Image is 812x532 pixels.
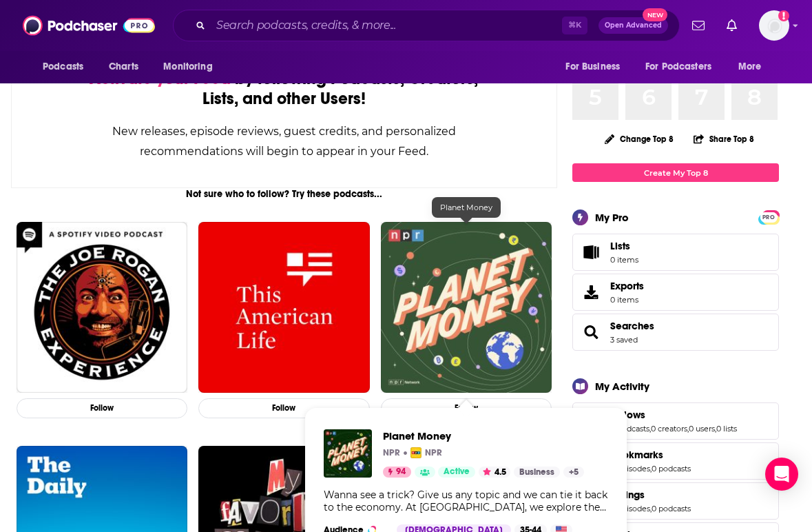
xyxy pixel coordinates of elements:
[650,504,652,513] span: ,
[109,57,138,76] span: Charts
[572,442,779,480] span: Bookmarks
[650,464,652,473] span: ,
[687,424,689,433] span: ,
[729,54,779,80] button: open menu
[479,467,510,478] button: 4.5
[778,10,789,21] svg: Add a profile image
[610,240,638,252] span: Lists
[610,335,638,345] a: 3 saved
[514,467,560,478] a: Business
[610,409,645,421] span: Follows
[432,197,501,218] div: Planet Money
[572,402,779,440] span: Follows
[716,424,737,433] a: 0 lists
[383,447,400,458] p: NPR
[759,10,789,41] span: Logged in as HughE
[610,449,663,461] span: Bookmarks
[595,211,629,224] div: My Pro
[396,465,406,479] span: 94
[760,212,777,222] a: PRO
[572,234,779,271] a: Lists
[438,467,475,478] a: Active
[381,398,552,418] button: Follow
[759,10,789,41] button: Show profile menu
[610,449,691,461] a: Bookmarks
[572,274,779,311] a: Exports
[693,125,755,152] button: Share Top 8
[43,57,83,76] span: Podcasts
[651,424,687,433] a: 0 creators
[610,504,650,513] a: 0 episodes
[425,447,442,458] p: NPR
[610,255,638,265] span: 0 items
[595,380,649,393] div: My Activity
[610,409,737,421] a: Follows
[610,320,654,332] a: Searches
[572,163,779,182] a: Create My Top 8
[687,14,710,37] a: Show notifications dropdown
[610,424,649,433] a: 0 podcasts
[759,10,789,41] img: User Profile
[198,222,369,393] img: This American Life
[81,121,488,161] div: New releases, episode reviews, guest credits, and personalized recommendations will begin to appe...
[577,283,605,302] span: Exports
[100,54,147,80] a: Charts
[577,243,605,262] span: Lists
[163,57,212,76] span: Monitoring
[17,222,187,393] img: The Joe Rogan Experience
[610,280,644,292] span: Exports
[715,424,716,433] span: ,
[410,447,442,458] a: NPRNPR
[652,504,691,513] a: 0 podcasts
[556,54,637,80] button: open menu
[721,14,742,37] a: Show notifications dropdown
[17,398,187,418] button: Follow
[596,130,682,147] button: Change Top 8
[410,447,421,458] img: NPR
[738,57,762,76] span: More
[562,17,587,34] span: ⌘ K
[383,467,411,478] a: 94
[444,465,470,479] span: Active
[652,464,691,473] a: 0 podcasts
[689,424,715,433] a: 0 users
[610,489,691,501] a: Ratings
[324,429,372,478] img: Planet Money
[610,295,644,305] span: 0 items
[598,17,668,34] button: Open AdvancedNew
[765,458,798,491] div: Open Intercom Messenger
[572,482,779,520] span: Ratings
[610,464,650,473] a: 0 episodes
[649,424,651,433] span: ,
[577,323,605,342] a: Searches
[572,314,779,351] span: Searches
[81,69,488,109] div: by following Podcasts, Creators, Lists, and other Users!
[645,57,711,76] span: For Podcasters
[381,222,552,393] img: Planet Money
[11,188,557,200] div: Not sure who to follow? Try these podcasts...
[605,22,662,29] span: Open Advanced
[324,489,608,513] div: Wanna see a trick? Give us any topic and we can tie it back to the economy. At [GEOGRAPHIC_DATA],...
[636,54,731,80] button: open menu
[610,240,630,252] span: Lists
[211,14,562,37] input: Search podcasts, credits, & more...
[154,54,230,80] button: open menu
[760,212,777,223] span: PRO
[33,54,101,80] button: open menu
[610,489,645,501] span: Ratings
[563,467,584,478] a: +5
[23,12,155,39] img: Podchaser - Follow, Share and Rate Podcasts
[173,10,680,41] div: Search podcasts, credits, & more...
[198,398,369,418] button: Follow
[383,429,584,442] a: Planet Money
[643,8,667,21] span: New
[565,57,620,76] span: For Business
